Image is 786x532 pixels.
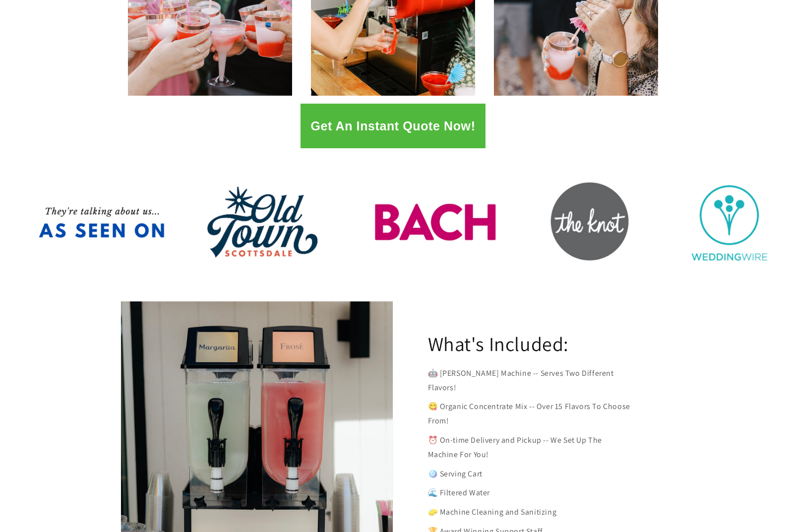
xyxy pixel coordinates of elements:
p: 🤖 [PERSON_NAME] Machine -- Serves Two Different Flavors! [428,366,631,395]
p: 😋 Organic Concentrate Mix -- Over 15 Flavors To Choose From! [428,400,631,428]
p: 🪩 Serving Cart [428,467,631,481]
p: ⏰ On-time Delivery and Pickup -- We Set Up The Machine For You! [428,433,631,462]
h2: What's Included: [428,331,569,356]
p: 🌊 Filtered Water [428,486,631,500]
button: Get An Instant Quote Now! [301,104,485,148]
p: 🧽 Machine Cleaning and Sanitizing [428,505,631,520]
